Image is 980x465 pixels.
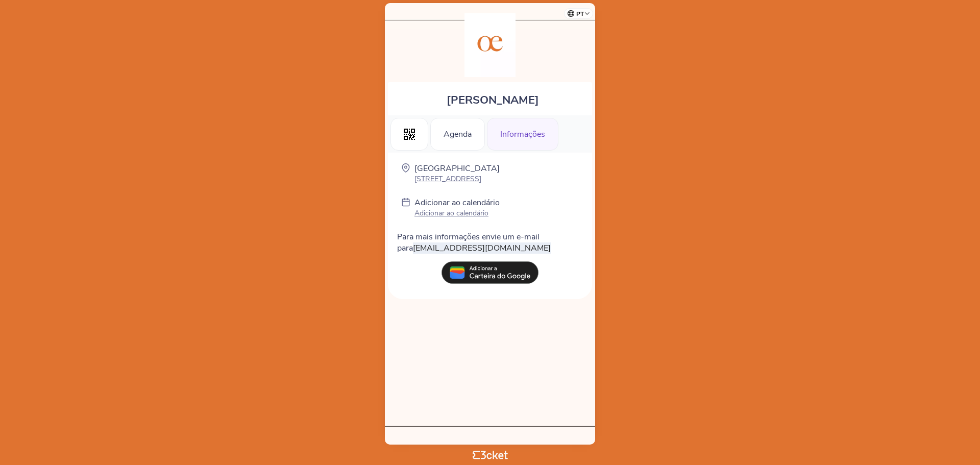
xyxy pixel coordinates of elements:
a: Agenda [430,128,485,139]
p: [GEOGRAPHIC_DATA] [414,163,500,174]
img: II Jornadas Omeoenergéticas [464,13,516,77]
img: pt_add_to_google_wallet.13e59062.svg [442,261,538,284]
p: Adicionar ao calendário [414,197,500,208]
p: Adicionar ao calendário [414,208,500,218]
a: Informações [487,128,558,139]
div: Informações [487,118,558,151]
span: [EMAIL_ADDRESS][DOMAIN_NAME] [413,242,551,254]
a: [GEOGRAPHIC_DATA] [STREET_ADDRESS] [414,163,500,184]
span: [PERSON_NAME] [447,92,539,108]
div: Agenda [430,118,485,151]
span: Para mais informações envie um e-mail para [397,231,551,254]
p: [STREET_ADDRESS] [414,174,500,184]
a: Adicionar ao calendário Adicionar ao calendário [414,197,500,220]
